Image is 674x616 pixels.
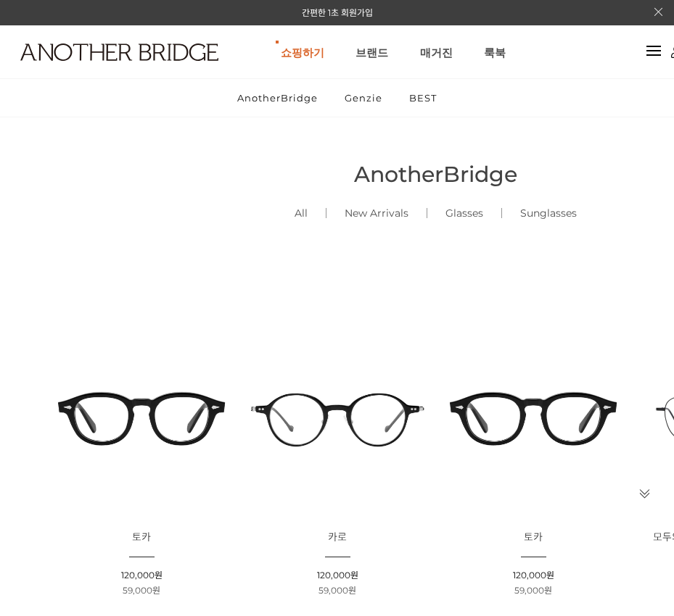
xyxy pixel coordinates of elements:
[354,161,517,188] span: AnotherBridge
[514,585,552,596] span: 59,000원
[281,26,324,78] a: 쇼핑하기
[318,585,356,596] span: 59,000원
[7,43,123,96] a: logo
[328,530,347,544] span: 카로
[427,188,501,238] a: Glasses
[484,26,506,78] a: 룩북
[302,7,373,18] a: 간편한 1초 회원가입
[132,532,151,543] a: 토카
[502,188,595,238] a: Sunglasses
[420,26,453,78] a: 매거진
[332,79,395,117] a: Genzie
[244,325,430,511] img: 카로 - 감각적인 디자인의 패션 아이템 이미지
[20,43,218,61] img: logo
[132,530,151,544] span: 토카
[49,325,234,511] img: 토카 아세테이트 뿔테 안경 이미지
[317,570,358,580] span: 120,000원
[121,570,163,580] span: 120,000원
[513,570,554,580] span: 120,000원
[524,530,543,544] span: 토카
[225,79,330,117] a: AnotherBridge
[123,585,160,596] span: 59,000원
[276,188,326,238] a: All
[356,26,388,78] a: 브랜드
[328,532,347,543] a: 카로
[440,325,626,511] img: 토카 아세테이트 안경 - 다양한 스타일에 맞는 뿔테 안경 이미지
[524,532,543,543] a: 토카
[397,79,449,117] a: BEST
[326,188,427,238] a: New Arrivals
